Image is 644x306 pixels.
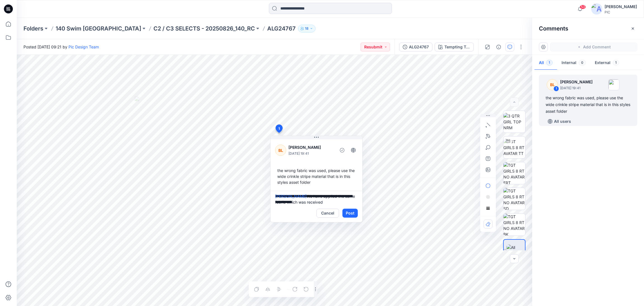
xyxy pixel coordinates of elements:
[288,151,334,156] p: [DATE] 19:41
[288,144,334,151] p: [PERSON_NAME]
[23,25,43,32] a: Folders
[560,85,593,91] p: [DATE] 19:41
[546,60,553,65] span: 1
[267,25,296,32] p: ALG24767
[557,56,590,70] button: Internal
[580,5,586,9] span: 53
[546,117,573,126] button: All users
[546,95,631,115] div: the wrong fabric was used, please use the wide crinkle stripe material that is in this styles ass...
[560,79,593,85] p: [PERSON_NAME]
[547,79,558,90] div: BL
[342,209,358,218] button: Post
[539,25,568,32] h2: Comments
[399,43,432,51] button: ALG24767
[534,56,557,70] button: All
[494,43,503,51] button: Details
[298,25,316,32] button: 18
[444,44,470,50] div: Tempting Teal
[503,113,525,131] img: 3 QTR GIRL TOP NRM
[613,60,619,65] span: 1
[153,25,255,32] a: C2 / C3 SELECTS - 20250826_140_RC
[553,86,559,91] div: 1
[590,56,624,70] button: External
[503,188,525,210] img: TGT GIRLS 8 RT NO AVATAR SD
[503,214,525,236] img: TGT GIRLS 8 RT NO AVATAR BK
[605,3,637,10] div: [PERSON_NAME]
[554,118,571,125] p: All users
[278,126,280,131] span: 1
[316,209,339,218] button: Cancel
[591,3,602,15] img: avatar
[409,44,429,50] div: ALG24767
[305,25,309,32] p: 18
[579,60,586,65] span: 0
[506,244,525,256] img: All colorways
[275,165,358,187] div: the wrong fabric was used, please use the wide crinkle stripe material that is in this styles ass...
[503,139,525,156] img: TGT GIRLS 8 RT AVATAR TT
[68,44,99,49] a: Pic Design Team
[503,162,525,184] img: TGT GIRLS 8 RT NO AVATAR FRT
[435,43,474,51] button: Tempting Teal
[605,10,637,14] div: PIC
[275,145,286,156] div: BL
[23,44,99,50] span: Posted [DATE] 09:21 by
[550,43,637,51] button: Add Comment
[56,25,141,32] a: 140 Swim [GEOGRAPHIC_DATA]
